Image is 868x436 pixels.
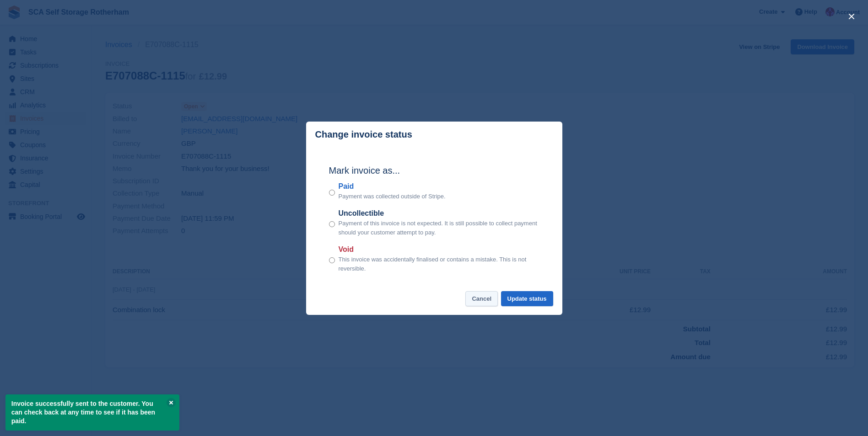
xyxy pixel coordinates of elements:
[315,129,412,140] p: Change invoice status
[329,164,539,177] h2: Mark invoice as...
[339,244,539,255] label: Void
[339,181,446,192] label: Paid
[339,219,539,237] p: Payment of this invoice is not expected. It is still possible to collect payment should your cust...
[501,291,553,306] button: Update status
[339,192,446,201] p: Payment was collected outside of Stripe.
[844,9,859,24] button: close
[465,291,498,306] button: Cancel
[339,255,539,273] p: This invoice was accidentally finalised or contains a mistake. This is not reversible.
[339,208,539,219] label: Uncollectible
[5,394,179,431] p: Invoice successfully sent to the customer. You can check back at any time to see if it has been p...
